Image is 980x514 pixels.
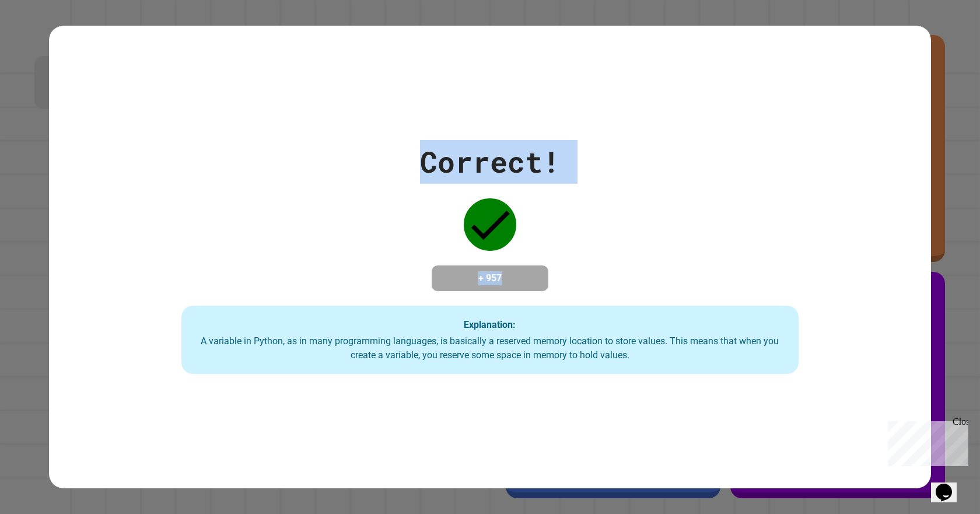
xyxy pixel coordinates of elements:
div: Chat with us now!Close [5,5,80,74]
iframe: chat widget [883,417,968,466]
strong: Explanation: [464,319,516,330]
div: Correct! [420,140,560,184]
iframe: chat widget [931,467,968,502]
h4: + 957 [443,271,537,285]
div: A variable in Python, as in many programming languages, is basically a reserved memory location t... [193,334,787,362]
